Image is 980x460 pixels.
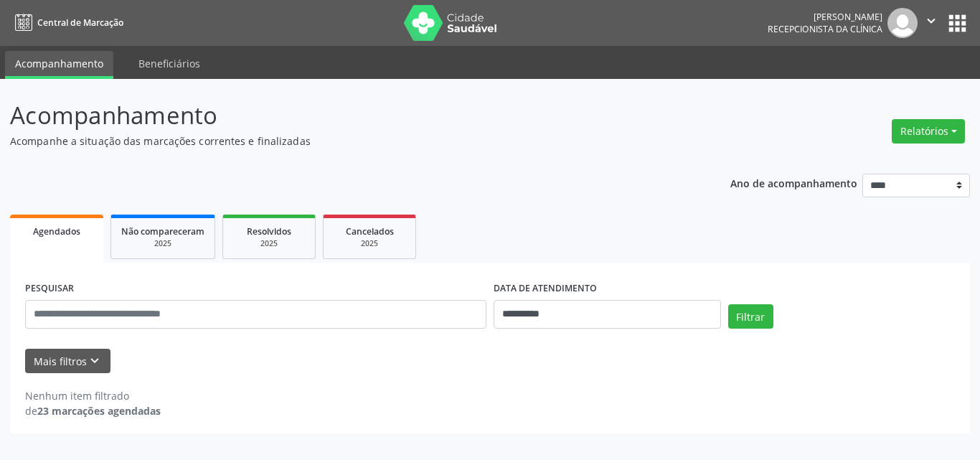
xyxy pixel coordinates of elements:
[121,238,204,249] div: 2025
[37,17,123,29] span: Central de Marcação
[892,119,965,144] button: Relatórios
[10,11,123,34] a: Central de Marcação
[37,404,161,418] strong: 23 marcações agendadas
[10,133,682,149] p: Acompanhe a situação das marcações correntes e finalizadas
[25,388,161,403] div: Nenhum item filtrado
[233,238,305,249] div: 2025
[887,8,918,38] img: img
[25,349,110,374] button: Mais filtroskeyboard_arrow_down
[87,353,103,369] i: keyboard_arrow_down
[918,8,945,38] button: 
[923,13,939,29] i: 
[33,225,80,238] span: Agendados
[945,11,970,36] button: apps
[494,278,597,300] label: DATA DE ATENDIMENTO
[334,238,405,249] div: 2025
[25,278,74,300] label: PESQUISAR
[768,23,882,35] span: Recepcionista da clínica
[121,225,204,238] span: Não compareceram
[247,225,291,238] span: Resolvidos
[128,51,210,76] a: Beneficiários
[5,51,113,79] a: Acompanhamento
[728,304,773,329] button: Filtrar
[346,225,394,238] span: Cancelados
[730,174,857,192] p: Ano de acompanhamento
[768,11,882,23] div: [PERSON_NAME]
[25,403,161,418] div: de
[10,98,682,133] p: Acompanhamento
